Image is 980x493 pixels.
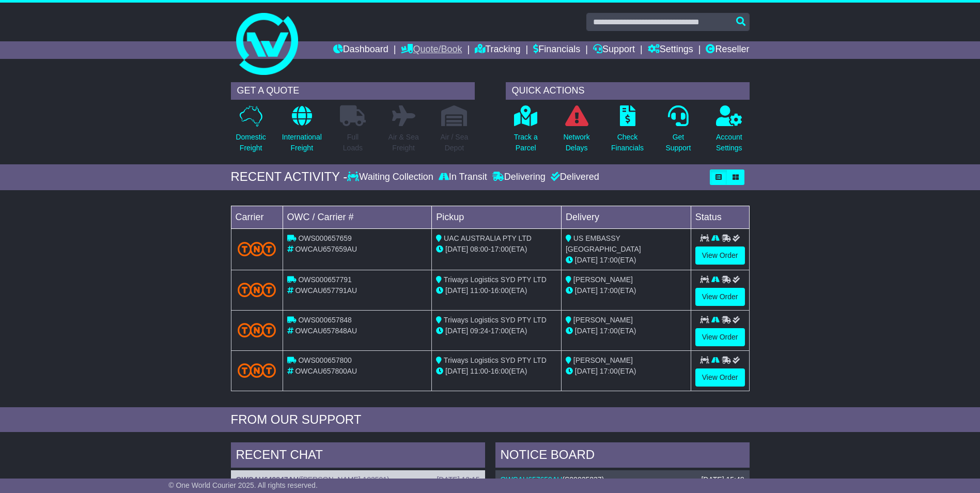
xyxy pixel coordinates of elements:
span: UAC AUSTRALIA PTY LTD [444,234,532,242]
p: Get Support [665,132,691,153]
span: 17:00 [491,245,509,253]
span: 17:00 [600,327,618,335]
span: US EMBASSY [GEOGRAPHIC_DATA] [566,234,641,253]
a: GetSupport [665,105,691,159]
span: OWS000657800 [298,356,352,364]
a: NetworkDelays [563,105,590,159]
div: NOTICE BOARD [495,442,750,470]
div: Delivering [490,172,548,183]
span: 17:00 [491,327,509,335]
div: (ETA) [566,285,687,296]
p: Air & Sea Freight [388,132,419,153]
a: View Order [695,368,745,387]
div: Delivered [548,172,599,183]
div: RECENT CHAT [231,442,485,470]
div: - (ETA) [436,366,557,377]
div: [DATE] 15:48 [701,475,744,484]
p: Check Financials [611,132,644,153]
span: [PERSON_NAME] [573,275,633,284]
a: Tracking [475,41,520,59]
td: Delivery [561,206,691,228]
span: Triways Logistics SYD PTY LTD [444,356,547,364]
a: DomesticFreight [235,105,266,159]
span: OWCAU657659AU [295,245,357,253]
span: [DATE] [445,327,468,335]
span: Triways Logistics SYD PTY LTD [444,316,547,324]
div: [DATE] 12:15 [437,475,479,484]
img: TNT_Domestic.png [238,363,276,377]
span: [DATE] [575,256,598,264]
div: ( ) [236,475,480,484]
a: Financials [533,41,580,59]
a: OWCAU649847AU [236,475,299,484]
div: - (ETA) [436,326,557,336]
a: View Order [695,328,745,346]
div: GET A QUOTE [231,82,475,100]
span: OWCAU657791AU [295,286,357,295]
td: Carrier [231,206,283,228]
span: [DATE] [445,367,468,375]
p: Network Delays [563,132,589,153]
span: © One World Courier 2025. All rights reserved. [168,481,318,489]
span: OWS000657791 [298,275,352,284]
p: Domestic Freight [236,132,266,153]
div: QUICK ACTIONS [506,82,750,100]
div: (ETA) [566,366,687,377]
div: (ETA) [566,255,687,266]
p: Track a Parcel [514,132,538,153]
span: [PERSON_NAME] [573,316,633,324]
div: Waiting Collection [347,172,435,183]
span: Triways Logistics SYD PTY LTD [444,275,547,284]
span: [DATE] [445,245,468,253]
a: View Order [695,246,745,265]
span: 11:00 [470,367,488,375]
span: S00025837 [565,475,602,484]
a: Quote/Book [401,41,462,59]
div: (ETA) [566,326,687,336]
span: [DATE] [445,286,468,295]
a: Dashboard [333,41,388,59]
td: Status [691,206,749,228]
span: 17:00 [600,367,618,375]
a: Support [593,41,635,59]
a: Settings [648,41,693,59]
img: TNT_Domestic.png [238,323,276,337]
span: 16:00 [491,367,509,375]
span: 16:00 [491,286,509,295]
img: TNT_Domestic.png [238,242,276,256]
span: 11:00 [470,286,488,295]
span: OWCAU657800AU [295,367,357,375]
div: In Transit [436,172,490,183]
span: OWCAU657848AU [295,327,357,335]
span: 08:00 [470,245,488,253]
span: [DATE] [575,367,598,375]
span: [PERSON_NAME]-103501 [301,475,387,484]
span: [DATE] [575,327,598,335]
div: FROM OUR SUPPORT [231,412,750,427]
p: Account Settings [716,132,742,153]
a: Track aParcel [514,105,538,159]
a: InternationalFreight [282,105,322,159]
span: 17:00 [600,286,618,295]
a: View Order [695,288,745,306]
span: [DATE] [575,286,598,295]
p: International Freight [282,132,322,153]
span: 09:24 [470,327,488,335]
p: Full Loads [340,132,366,153]
td: OWC / Carrier # [283,206,432,228]
a: CheckFinancials [611,105,644,159]
span: OWS000657848 [298,316,352,324]
p: Air / Sea Depot [441,132,469,153]
a: AccountSettings [715,105,743,159]
td: Pickup [432,206,562,228]
span: [PERSON_NAME] [573,356,633,364]
div: RECENT ACTIVITY - [231,170,348,184]
img: TNT_Domestic.png [238,283,276,297]
div: ( ) [501,475,744,484]
div: - (ETA) [436,244,557,255]
span: 17:00 [600,256,618,264]
a: OWCAU657659AU [501,475,563,484]
a: Reseller [706,41,749,59]
div: - (ETA) [436,285,557,296]
span: OWS000657659 [298,234,352,242]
